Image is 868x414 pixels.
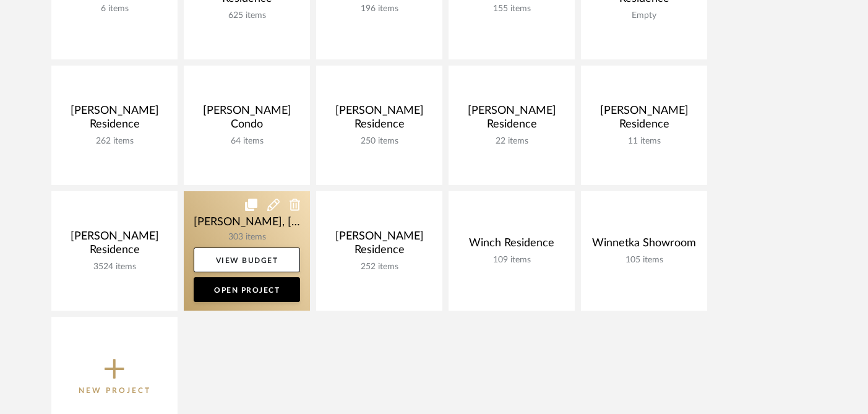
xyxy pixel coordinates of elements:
div: 109 items [458,255,565,265]
a: View Budget [194,248,300,272]
div: 196 items [326,4,432,14]
div: 64 items [194,136,300,147]
div: [PERSON_NAME] Residence [591,104,697,136]
div: 6 items [61,4,168,14]
div: [PERSON_NAME] Residence [61,104,168,136]
div: Winch Residence [458,236,565,255]
div: [PERSON_NAME] Residence [458,104,565,136]
div: Winnetka Showroom [591,236,697,255]
div: [PERSON_NAME] Residence [61,230,168,262]
div: 250 items [326,136,432,147]
p: New Project [79,384,151,397]
div: [PERSON_NAME] Residence [326,104,432,136]
div: 262 items [61,136,168,147]
div: 3524 items [61,262,168,272]
div: Empty [591,11,697,21]
div: 252 items [326,262,432,272]
div: 105 items [591,255,697,265]
div: 11 items [591,136,697,147]
div: 625 items [194,11,300,21]
div: 22 items [458,136,565,147]
a: Open Project [194,277,300,302]
div: 155 items [458,4,565,14]
div: [PERSON_NAME] Condo [194,104,300,136]
div: [PERSON_NAME] Residence [326,230,432,262]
